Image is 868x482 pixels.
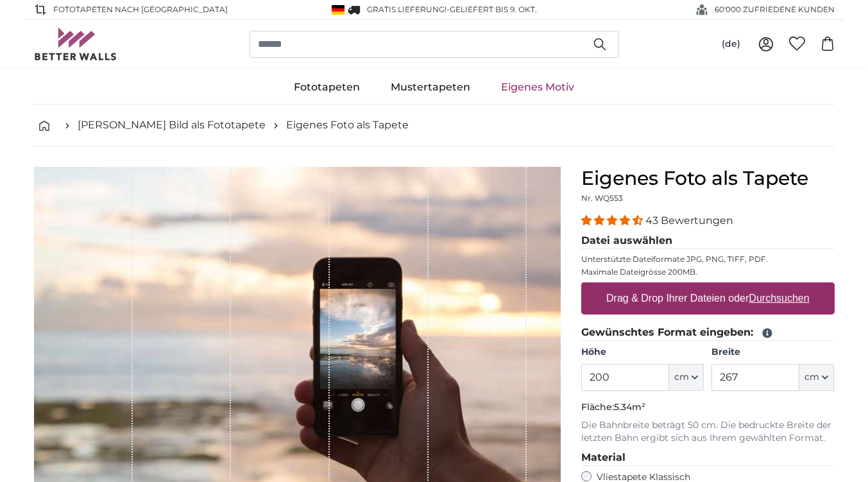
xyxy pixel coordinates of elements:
[375,71,486,104] a: Mustertapeten
[715,4,835,15] span: 60'000 ZUFRIEDENE KUNDEN
[669,364,704,391] button: cm
[78,117,266,133] a: [PERSON_NAME] Bild als Fototapete
[581,419,835,445] p: Die Bahnbreite beträgt 50 cm. Die bedruckte Breite der letzten Bahn ergibt sich aus Ihrem gewählt...
[581,450,835,466] legend: Material
[581,267,835,277] p: Maximale Dateigrösse 200MB.
[601,286,815,311] label: Drag & Drop Ihrer Dateien oder
[53,4,228,15] span: Fototapeten nach [GEOGRAPHIC_DATA]
[581,254,835,264] p: Unterstützte Dateiformate JPG, PNG, TIFF, PDF.
[332,5,345,15] img: Deutschland
[749,293,809,304] u: Durchsuchen
[367,4,447,14] span: GRATIS Lieferung!
[581,214,645,227] span: 4.40 stars
[34,105,835,146] nav: breadcrumbs
[286,117,409,133] a: Eigenes Foto als Tapete
[645,214,733,227] span: 43 Bewertungen
[581,193,623,203] span: Nr. WQ553
[581,401,835,414] p: Fläche:
[711,33,751,56] button: (de)
[614,401,645,413] span: 5.34m²
[674,371,689,384] span: cm
[711,346,834,359] label: Breite
[581,325,835,341] legend: Gewünschtes Format eingeben:
[447,4,537,14] span: -
[581,346,704,359] label: Höhe
[278,71,375,104] a: Fototapeten
[581,233,835,249] legend: Datei auswählen
[486,71,590,104] a: Eigenes Motiv
[450,4,537,14] span: Geliefert bis 9. Okt.
[804,371,819,384] span: cm
[34,28,117,60] img: Betterwalls
[799,364,834,391] button: cm
[581,167,835,190] h1: Eigenes Foto als Tapete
